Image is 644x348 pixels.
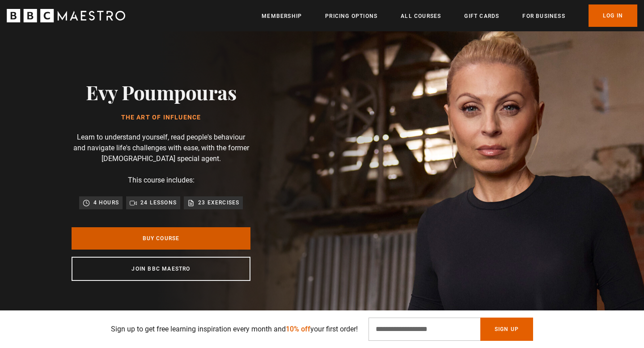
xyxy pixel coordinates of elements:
p: Learn to understand yourself, read people's behaviour and navigate life's challenges with ease, w... [72,132,250,164]
a: Join BBC Maestro [72,257,250,281]
p: 23 exercises [198,198,239,207]
p: Sign up to get free learning inspiration every month and your first order! [111,324,358,335]
a: Log In [589,4,637,27]
a: Pricing Options [325,12,377,21]
span: 10% off [286,325,310,333]
a: For business [522,12,565,21]
p: 24 lessons [140,198,177,207]
h2: Evy Poumpouras [86,81,236,103]
h1: The Art of Influence [86,114,236,121]
p: This course includes: [128,175,195,186]
svg: BBC Maestro [7,9,125,22]
a: All Courses [401,12,441,21]
button: Sign Up [480,318,533,341]
a: Membership [262,12,302,21]
a: Gift Cards [464,12,499,21]
a: Buy Course [72,227,250,250]
p: 4 hours [93,198,119,207]
nav: Primary [262,4,637,27]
